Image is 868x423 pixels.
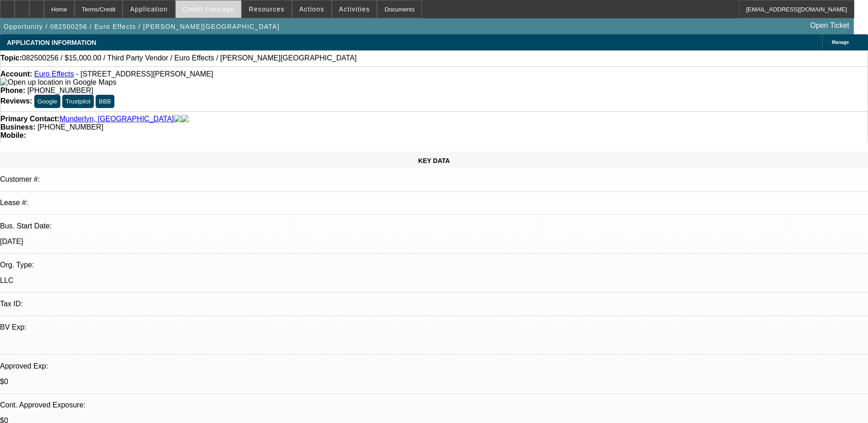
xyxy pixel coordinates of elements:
button: Trustpilot [62,95,93,108]
img: linkedin-icon.png [181,115,189,123]
span: [PHONE_NUMBER] [38,123,103,131]
span: Actions [299,5,324,13]
span: Resources [249,5,285,13]
a: View Google Maps [0,78,116,86]
span: Application [130,5,167,13]
span: Credit Package [183,5,234,13]
button: Resources [242,0,291,18]
a: Open Ticket [807,18,853,33]
span: - [STREET_ADDRESS][PERSON_NAME] [76,70,213,78]
span: Opportunity / 082500256 / Euro Effects / [PERSON_NAME][GEOGRAPHIC_DATA] [4,23,280,30]
strong: Mobile: [0,131,26,139]
span: 082500256 / $15,000.00 / Third Party Vendor / Euro Effects / [PERSON_NAME][GEOGRAPHIC_DATA] [22,54,357,62]
strong: Reviews: [0,97,32,105]
strong: Business: [0,123,35,131]
button: Actions [292,0,331,18]
button: Google [34,95,60,108]
button: Application [123,0,174,18]
span: Activities [339,5,370,13]
span: [PHONE_NUMBER] [27,87,93,94]
button: Activities [332,0,377,18]
strong: Phone: [0,87,25,94]
a: Munderlyn, [GEOGRAPHIC_DATA] [59,115,174,123]
strong: Topic: [0,54,22,62]
span: Manage [832,40,849,45]
strong: Primary Contact: [0,115,59,123]
strong: Account: [0,70,32,78]
a: Euro Effects [34,70,74,78]
img: facebook-icon.png [174,115,181,123]
button: BBB [96,95,114,108]
span: APPLICATION INFORMATION [7,39,96,46]
span: KEY DATA [418,157,450,164]
button: Credit Package [176,0,241,18]
img: Open up location in Google Maps [0,78,116,87]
